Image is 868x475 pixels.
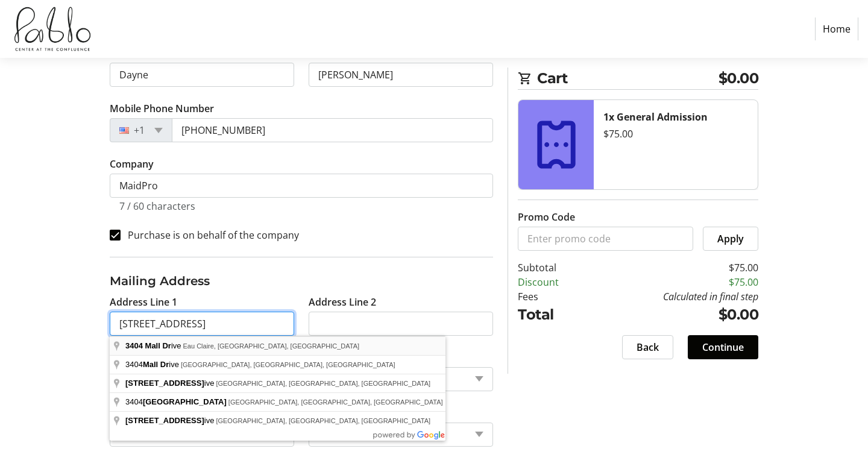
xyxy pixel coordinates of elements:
img: Pablo Center's Logo [10,5,95,53]
span: Continue [702,340,744,354]
span: [GEOGRAPHIC_DATA], [GEOGRAPHIC_DATA], [GEOGRAPHIC_DATA] [181,361,395,368]
span: Cart [537,68,719,89]
button: Back [622,335,673,359]
input: (201) 555-0123 [172,118,493,142]
span: [GEOGRAPHIC_DATA], [GEOGRAPHIC_DATA], [GEOGRAPHIC_DATA] [216,417,430,424]
span: 3404 [125,341,143,350]
span: ive [125,341,183,350]
h3: Mailing Address [110,272,493,290]
button: Apply [703,227,758,251]
a: Home [815,17,858,40]
span: 3404 [125,397,228,406]
span: ive [125,416,216,425]
div: $75.00 [603,127,748,141]
tr-character-limit: 7 / 60 characters [119,200,195,213]
td: Subtotal [518,260,590,275]
button: Continue [688,335,758,359]
span: 3404 ive [125,360,181,369]
input: Enter promo code [518,227,693,251]
span: [GEOGRAPHIC_DATA] [143,397,227,406]
label: Address Line 1 [110,295,177,309]
input: Address [110,312,294,336]
strong: 1x General Admission [603,110,708,124]
span: ive [125,379,216,388]
span: Apply [717,231,744,246]
label: Promo Code [518,210,575,224]
span: Mall Dr [143,360,169,369]
span: Back [637,340,659,354]
td: Total [518,304,590,326]
span: [GEOGRAPHIC_DATA], [GEOGRAPHIC_DATA], [GEOGRAPHIC_DATA] [228,398,443,406]
span: [STREET_ADDRESS] [125,416,204,425]
label: Purchase is on behalf of the company [121,228,299,242]
label: Mobile Phone Number [110,101,214,116]
td: $75.00 [590,275,758,289]
label: Address Line 2 [309,295,376,309]
td: $0.00 [590,304,758,326]
label: Company [110,157,154,171]
span: Mall Dr [145,341,171,350]
span: $0.00 [719,68,759,89]
td: Discount [518,275,590,289]
span: [STREET_ADDRESS] [125,379,204,388]
td: $75.00 [590,260,758,275]
td: Calculated in final step [590,289,758,304]
span: [GEOGRAPHIC_DATA], [GEOGRAPHIC_DATA], [GEOGRAPHIC_DATA] [216,380,430,387]
td: Fees [518,289,590,304]
span: Eau Claire, [GEOGRAPHIC_DATA], [GEOGRAPHIC_DATA] [183,342,360,350]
